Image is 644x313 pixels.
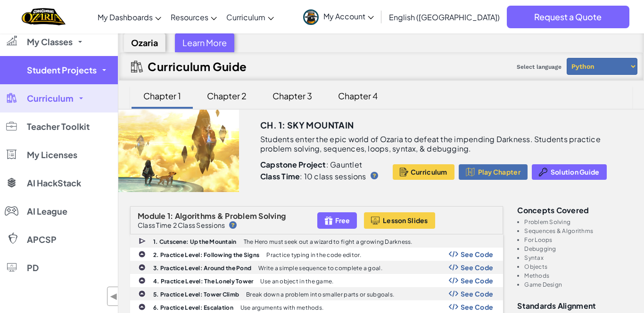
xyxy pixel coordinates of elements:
p: The Hero must seek out a wizard to fight a growing Darkness. [244,239,413,245]
div: Chapter 1 [134,85,190,107]
span: Lesson Slides [383,217,428,224]
h3: Ch. 1: Sky Mountain [260,118,354,132]
a: 5. Practice Level: Tower Climb Break down a problem into smaller parts or subgoals. Show Code Log... [130,287,503,300]
span: See Code [461,303,494,311]
p: : 10 class sessions [260,172,366,181]
span: Algorithms & Problem Solving [175,211,286,221]
a: Ozaria by CodeCombat logo [22,7,66,26]
p: Practice typing in the code editor. [266,252,361,258]
h3: Concepts covered [517,206,632,214]
span: Student Projects [27,66,97,74]
div: Chapter 2 [198,85,256,107]
li: Debugging [524,246,632,252]
a: Request a Quote [507,6,629,28]
li: Syntax [524,255,632,261]
a: My Dashboards [93,4,166,30]
span: My Classes [27,38,73,46]
a: Resources [166,4,222,30]
b: 2. Practice Level: Following the Signs [153,251,259,258]
b: 3. Practice Level: Around the Pond [153,265,251,272]
div: Ozaria [124,33,165,52]
a: My Account [298,2,379,32]
p: Write a simple sequence to complete a goal. [258,265,382,271]
div: Chapter 4 [329,85,387,107]
a: Curriculum [222,4,279,30]
p: Class Time 2 Class Sessions [138,221,225,229]
button: Solution Guide [532,164,607,180]
li: Objects [524,264,632,270]
a: 2. Practice Level: Following the Signs Practice typing in the code editor. Show Code Logo See Code [130,248,503,261]
img: IconPracticeLevel.svg [138,303,146,311]
h3: Standards Alignment [517,302,632,310]
b: Class Time [260,171,300,181]
div: Learn More [175,33,234,52]
img: Show Code Logo [449,304,458,310]
li: Game Design [524,281,632,288]
button: Lesson Slides [364,212,435,229]
span: My Licenses [27,151,77,159]
div: Chapter 3 [263,85,322,107]
img: avatar [303,9,319,25]
img: Show Code Logo [449,264,458,271]
b: 6. Practice Level: Escalation [153,304,233,311]
button: Play Chapter [459,164,528,180]
span: Curriculum [226,12,265,22]
span: AI League [27,207,67,216]
span: Play Chapter [478,168,520,176]
span: Solution Guide [551,168,600,176]
img: IconPracticeLevel.svg [138,250,146,258]
span: See Code [461,264,494,271]
img: IconPracticeLevel.svg [138,290,146,297]
b: 1. Cutscene: Up the Mountain [153,238,237,245]
img: Show Code Logo [449,251,458,257]
img: Show Code Logo [449,277,458,284]
b: 5. Practice Level: Tower Climb [153,291,239,298]
p: Students enter the epic world of Ozaria to defeat the impending Darkness. Students practice probl... [260,135,609,153]
img: IconFreeLevelv2.svg [324,215,333,226]
img: Show Code Logo [449,290,458,297]
span: Select language [513,60,565,74]
span: See Code [461,290,494,297]
p: Use arguments with methods. [240,305,323,311]
span: Teacher Toolkit [27,122,90,131]
span: Module [138,211,166,221]
li: Methods [524,273,632,279]
span: 1: [167,211,173,221]
a: 1. Cutscene: Up the Mountain The Hero must seek out a wizard to fight a growing Darkness. [130,234,503,248]
h2: Curriculum Guide [148,60,247,73]
img: IconCutscene.svg [139,237,147,246]
img: IconHint.svg [371,172,378,179]
a: 4. Practice Level: The Lonely Tower Use an object in the game. Show Code Logo See Code [130,274,503,287]
p: Use an object in the game. [260,278,333,284]
p: : Gauntlet [260,160,390,169]
img: IconCurriculumGuide.svg [131,61,143,72]
span: ◀ [110,289,118,303]
span: AI HackStack [27,179,81,187]
img: Home [22,7,66,26]
img: IconHint.svg [229,221,237,229]
li: For Loops [524,237,632,243]
li: Problem Solving [524,219,632,225]
button: Curriculum [393,164,454,180]
span: Curriculum [411,168,447,176]
p: Break down a problem into smaller parts or subgoals. [246,291,394,297]
span: See Code [461,250,494,258]
li: Sequences & Algorithms [524,228,632,234]
b: Capstone Project [260,160,326,169]
span: My Dashboards [98,12,153,22]
span: Curriculum [27,94,74,103]
span: English ([GEOGRAPHIC_DATA]) [389,12,500,22]
a: English ([GEOGRAPHIC_DATA]) [384,4,504,30]
span: Resources [171,12,208,22]
b: 4. Practice Level: The Lonely Tower [153,278,253,285]
span: See Code [461,277,494,284]
img: IconPracticeLevel.svg [138,277,146,284]
span: Free [335,217,350,224]
a: 3. Practice Level: Around the Pond Write a simple sequence to complete a goal. Show Code Logo See... [130,261,503,274]
span: My Account [323,11,374,21]
img: IconPracticeLevel.svg [138,264,146,271]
